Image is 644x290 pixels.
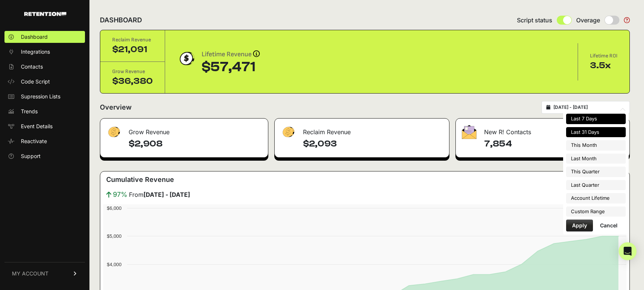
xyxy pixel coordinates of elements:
[484,138,624,150] h4: 7,854
[4,105,85,117] a: Trends
[4,120,85,132] a: Event Details
[143,191,190,198] strong: [DATE] - [DATE]
[21,33,48,41] span: Dashboard
[129,138,262,150] h4: $2,908
[107,262,121,267] text: $4,000
[566,180,626,190] li: Last Quarter
[576,16,600,25] span: Overage
[566,140,626,151] li: This Month
[129,190,190,199] span: From
[4,91,85,103] a: Supression Lists
[4,262,85,285] a: MY ACCOUNT
[112,44,153,56] div: $21,091
[106,174,174,185] h3: Cumulative Revenue
[4,46,85,58] a: Integrations
[112,36,153,44] div: Reclaim Revenue
[113,189,127,200] span: 97%
[303,138,443,150] h4: $2,093
[21,152,41,160] span: Support
[21,63,43,70] span: Contacts
[112,75,153,87] div: $36,380
[107,205,121,211] text: $6,000
[4,135,85,147] a: Reactivate
[112,68,153,75] div: Grow Revenue
[202,49,260,60] div: Lifetime Revenue
[4,76,85,88] a: Code Script
[566,220,593,231] button: Apply
[21,123,53,130] span: Event Details
[566,207,626,217] li: Custom Range
[281,125,296,139] img: fa-dollar-13500eef13a19c4ab2b9ed9ad552e47b0d9fc28b02b83b90ba0e00f96d6372e9.png
[21,138,47,145] span: Reactivate
[566,154,626,164] li: Last Month
[275,119,449,141] div: Reclaim Revenue
[590,60,618,72] div: 3.5x
[106,125,121,139] img: fa-dollar-13500eef13a19c4ab2b9ed9ad552e47b0d9fc28b02b83b90ba0e00f96d6372e9.png
[4,150,85,162] a: Support
[24,12,66,16] img: Retention.com
[107,233,121,239] text: $5,000
[566,127,626,138] li: Last 31 Days
[21,48,50,56] span: Integrations
[21,108,38,115] span: Trends
[12,270,48,277] span: MY ACCOUNT
[21,93,60,100] span: Supression Lists
[100,15,142,25] h2: DASHBOARD
[202,60,260,75] div: $57,471
[594,220,624,231] button: Cancel
[566,193,626,204] li: Account Lifetime
[456,119,629,141] div: New R! Contacts
[619,242,637,260] div: Open Intercom Messenger
[21,78,50,85] span: Code Script
[566,167,626,177] li: This Quarter
[4,61,85,73] a: Contacts
[177,49,196,68] img: dollar-coin-05c43ed7efb7bc0c12610022525b4bbbb207c7efeef5aecc26f025e68dcafac9.png
[566,114,626,124] li: Last 7 Days
[517,16,552,25] span: Script status
[590,52,618,60] div: Lifetime ROI
[4,31,85,43] a: Dashboard
[100,119,268,141] div: Grow Revenue
[462,125,477,139] img: fa-envelope-19ae18322b30453b285274b1b8af3d052b27d846a4fbe8435d1a52b978f639a2.png
[100,102,132,113] h2: Overview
